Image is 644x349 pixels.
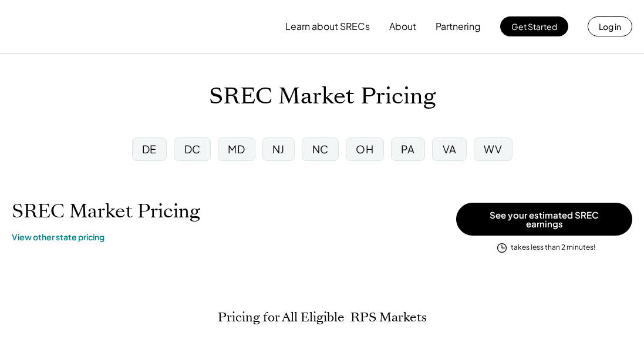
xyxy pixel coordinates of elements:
[436,15,481,38] button: Partnering
[500,16,568,36] button: Get Started
[142,142,157,156] div: DE
[209,83,436,110] h1: SREC Market Pricing
[272,142,285,156] div: NJ
[389,15,416,38] button: About
[218,310,427,325] h2: Pricing for All Eligible RPS Markets
[12,200,200,223] h1: SREC Market Pricing
[484,142,502,156] div: WV
[511,243,595,253] div: takes less than 2 minutes!
[588,16,632,36] button: Log in
[312,142,329,156] div: NC
[356,142,373,156] div: OH
[456,203,632,236] button: See your estimated SREC earnings
[184,142,201,156] div: DC
[12,231,104,243] a: View other state pricing
[401,142,415,156] div: PA
[12,6,109,46] img: yH5BAEAAAAALAAAAAABAAEAAAIBRAA7
[443,142,457,156] div: VA
[228,142,245,156] div: MD
[285,15,370,38] button: Learn about SRECs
